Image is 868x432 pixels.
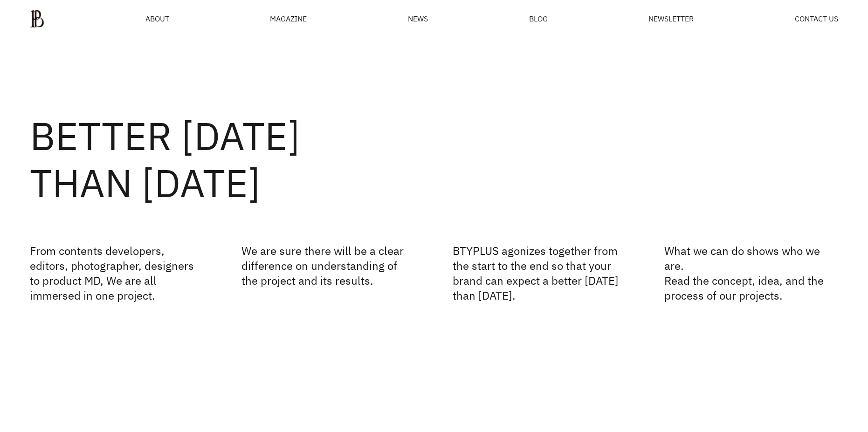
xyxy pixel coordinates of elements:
[30,112,838,206] h2: BETTER [DATE] THAN [DATE]
[408,15,428,22] a: NEWS
[30,9,44,28] img: ba379d5522eb3.png
[270,15,307,22] div: MAGAZINE
[795,15,838,22] a: CONTACT US
[241,243,416,303] p: We are sure there will be a clear difference on understanding of the project and its results.
[529,15,548,22] a: BLOG
[145,15,169,22] a: ABOUT
[648,15,694,22] a: NEWSLETTER
[30,243,204,303] p: From contents developers, editors, photographer, designers to product MD, We are all immersed in ...
[453,243,627,303] p: BTYPLUS agonizes together from the start to the end so that your brand can expect a better [DATE]...
[664,243,839,303] p: What we can do shows who we are. Read the concept, idea, and the process of our projects.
